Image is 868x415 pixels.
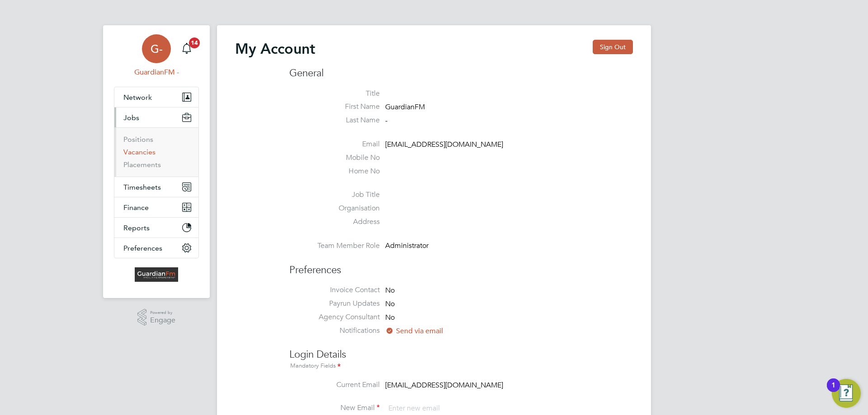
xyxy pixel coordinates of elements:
[385,381,503,390] span: [EMAIL_ADDRESS][DOMAIN_NAME]
[385,313,395,322] span: No
[289,339,633,371] h3: Login Details
[178,34,196,63] a: 14
[114,107,198,127] button: Jobs
[289,89,380,98] label: Title
[123,160,161,169] a: Placements
[593,40,633,54] button: Sign Out
[385,286,395,295] span: No
[114,34,199,78] a: G-GuardianFM -
[150,309,175,317] span: Powered by
[123,113,139,122] span: Jobs
[385,299,395,308] span: No
[385,103,425,112] span: GuardianFM
[135,267,178,282] img: guardianfm-logo-retina.png
[123,203,149,212] span: Finance
[289,140,380,149] label: Email
[103,25,210,298] nav: Main navigation
[289,204,380,213] label: Organisation
[150,317,175,324] span: Engage
[235,40,315,58] h2: My Account
[289,102,380,112] label: First Name
[289,217,380,227] label: Address
[123,183,161,191] span: Timesheets
[114,177,198,197] button: Timesheets
[189,37,200,48] span: 14
[123,148,156,156] a: Vacancies
[123,93,152,102] span: Network
[289,299,380,308] label: Payrun Updates
[123,244,162,252] span: Preferences
[832,379,861,408] button: Open Resource Center, 1 new notification
[289,285,380,295] label: Invoice Contact
[385,140,503,149] span: [EMAIL_ADDRESS][DOMAIN_NAME]
[289,116,380,125] label: Last Name
[385,116,387,125] span: -
[114,87,198,107] button: Network
[385,326,443,336] span: Send via email
[289,361,633,371] div: Mandatory Fields
[289,190,380,200] label: Job Title
[114,197,198,217] button: Finance
[831,385,835,397] div: 1
[289,403,380,413] label: New Email
[289,241,380,251] label: Team Member Role
[385,241,471,251] div: Administrator
[123,135,153,144] a: Positions
[289,380,380,390] label: Current Email
[114,127,198,177] div: Jobs
[289,312,380,322] label: Agency Consultant
[114,218,198,238] button: Reports
[114,238,198,258] button: Preferences
[289,167,380,176] label: Home No
[114,67,199,78] span: GuardianFM -
[289,153,380,163] label: Mobile No
[289,326,380,336] label: Notifications
[114,267,199,282] a: Go to home page
[123,224,150,232] span: Reports
[137,309,176,326] a: Powered byEngage
[289,67,633,80] h3: General
[151,43,163,55] span: G-
[289,255,633,277] h3: Preferences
